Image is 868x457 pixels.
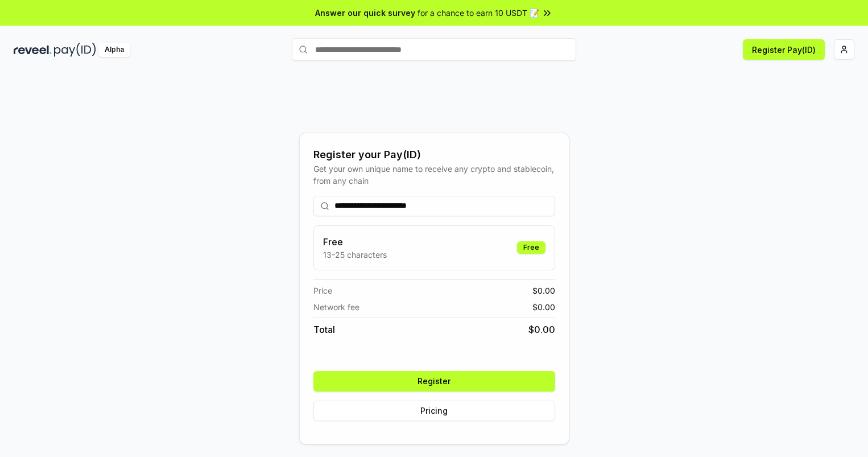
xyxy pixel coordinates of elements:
[313,147,555,163] div: Register your Pay(ID)
[532,301,555,313] span: $ 0.00
[315,7,415,19] span: Answer our quick survey
[313,163,555,187] div: Get your own unique name to receive any crypto and stablecoin, from any chain
[532,285,555,297] span: $ 0.00
[418,7,539,19] span: for a chance to earn 10 USDT 📝
[98,43,130,57] div: Alpha
[743,39,825,60] button: Register Pay(ID)
[54,43,96,57] img: pay_id
[313,401,555,421] button: Pricing
[313,323,335,336] span: Total
[517,241,545,254] div: Free
[313,285,332,297] span: Price
[528,323,555,336] span: $ 0.00
[323,249,387,261] p: 13-25 characters
[323,235,387,249] h3: Free
[313,301,359,313] span: Network fee
[14,43,52,57] img: reveel_dark
[313,371,555,392] button: Register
